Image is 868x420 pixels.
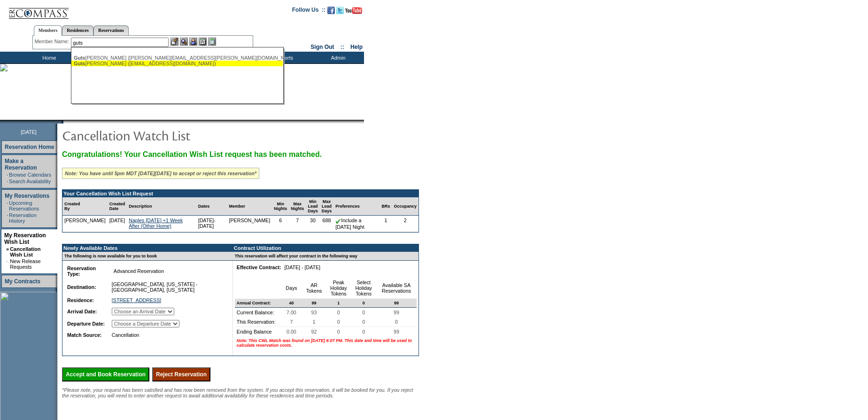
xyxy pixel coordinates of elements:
span: 40 [287,299,295,307]
b: Arrival Date: [67,309,97,314]
span: 0 [335,308,342,317]
span: 99 [310,299,318,307]
td: 30 [306,216,320,232]
span: 1 [335,299,341,307]
input: Accept and Book Reservation [62,367,149,381]
td: The following is now available for you to book [62,252,227,261]
td: · [7,172,8,178]
div: Member Name: [35,38,71,46]
img: promoShadowLeftCorner.gif [60,120,63,124]
span: 99 [392,299,401,307]
img: View [180,38,188,46]
td: Include a [DATE] Night [333,216,380,232]
td: 688 [320,216,334,232]
td: Description [127,197,196,216]
b: Effective Contract: [237,264,281,270]
td: Preferences [333,197,380,216]
img: chkSmaller.gif [335,218,341,224]
a: My Reservation Wish List [4,232,46,245]
td: Follow Us :: [292,6,325,17]
a: Make a Reservation [5,158,37,171]
b: Reservation Type: [67,265,96,277]
td: Contract Utilization [233,244,418,252]
a: New Release Requests [10,258,40,270]
span: :: [341,44,344,50]
td: 7 [289,216,306,232]
img: Follow us on Twitter [336,7,344,14]
td: AR Tokens [302,278,326,299]
a: Subscribe to our YouTube Channel [345,9,362,15]
td: · [6,258,9,270]
div: [PERSON_NAME] ([PERSON_NAME][EMAIL_ADDRESS][PERSON_NAME][DOMAIN_NAME]) [74,55,280,61]
span: 0 [393,317,400,327]
td: Select Holiday Tokens [351,278,376,299]
td: [DATE]- [DATE] [196,216,227,232]
span: 99 [392,327,401,336]
span: 92 [310,327,319,336]
img: blank.gif [63,120,64,124]
span: 0 [335,327,342,336]
b: Match Source: [67,332,101,338]
td: · [7,212,8,224]
a: Residences [62,25,93,35]
img: Impersonate [189,38,197,46]
span: *Please note, your request has been satisfied and has now been removed from the system. If you ac... [62,387,413,398]
td: Created By [62,197,108,216]
td: Home [21,52,75,63]
td: [GEOGRAPHIC_DATA], [US_STATE] - [GEOGRAPHIC_DATA], [US_STATE] [110,280,225,295]
td: Min Lead Days [306,197,320,216]
span: Congratulations! Your Cancellation Wish List request has been matched. [62,150,322,158]
span: [DATE] [21,129,37,135]
a: Browse Calendars [9,172,51,178]
a: Reservations [93,25,129,35]
span: 0 [335,317,342,327]
td: Created Date [108,197,127,216]
span: 93 [310,308,319,317]
td: 6 [272,216,289,232]
td: 1 [380,216,392,232]
span: 0 [360,327,367,336]
td: Min Nights [272,197,289,216]
img: Subscribe to our YouTube Channel [345,7,362,14]
a: Naples [DATE] +1 Week After (Other Home) [129,218,183,229]
td: Occupancy [392,197,418,216]
img: pgTtlCancellationNotification.gif [62,126,250,145]
div: [PERSON_NAME] ([EMAIL_ADDRESS][DOMAIN_NAME]) [74,61,280,66]
td: Cancellation [110,330,225,340]
a: Become our fan on Facebook [327,9,335,15]
a: [STREET_ADDRESS] [112,297,161,303]
b: » [6,246,9,252]
a: Upcoming Reservations [9,200,39,211]
a: Members [34,25,62,36]
td: [DATE] [108,216,127,232]
td: Ending Balance [235,327,281,336]
td: Available SA Reservations [376,278,417,299]
nobr: [DATE] - [DATE] [285,264,321,270]
img: b_edit.gif [170,38,178,46]
span: 99 [392,308,401,317]
span: Guts [74,55,85,61]
span: 7.00 [285,308,298,317]
a: Search Availability [9,179,51,184]
a: Reservation Home [5,144,54,150]
b: Destination: [67,284,96,290]
a: Help [350,44,363,50]
a: Follow us on Twitter [336,9,344,15]
td: Annual Contract: [235,299,281,308]
span: 1 [311,317,318,327]
b: Departure Date: [67,321,105,327]
input: Reject Reservation [152,367,210,381]
a: Cancellation Wish List [10,246,40,257]
td: [PERSON_NAME] [62,216,108,232]
span: 0.00 [285,327,298,336]
td: BRs [380,197,392,216]
td: Admin [310,52,364,63]
span: 0 [361,299,367,307]
span: 7 [288,317,294,327]
a: Reservation History [9,212,37,224]
td: [PERSON_NAME] [227,216,272,232]
a: My Reservations [5,193,49,199]
td: Max Nights [289,197,306,216]
td: Days [281,278,302,299]
img: Reservations [199,38,207,46]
